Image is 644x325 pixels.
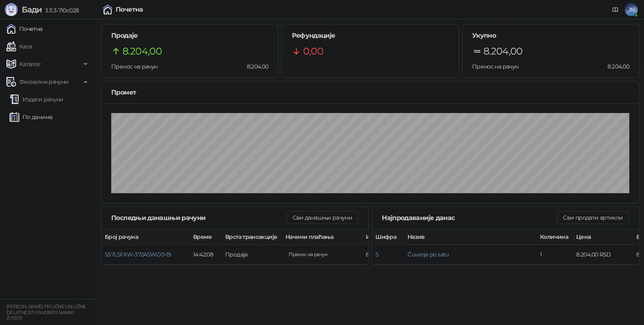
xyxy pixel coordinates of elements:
div: Промет [111,87,629,97]
span: 3.11.3-710c028 [42,7,79,14]
button: Сви продати артикли [556,211,629,224]
a: Документација [609,3,622,16]
td: Продаја [222,245,282,264]
h5: Рефундације [291,31,448,40]
button: 5S7L5FXW-372A5WO0-19 [105,251,171,258]
span: 8.204,00 [602,62,629,71]
div: Најпродаваније данас [382,213,556,223]
th: Шифра [372,229,404,245]
span: 8.204,00 [285,250,330,259]
h5: Продаје [111,31,268,40]
img: Logo [5,3,18,16]
a: Издати рачуни [10,91,63,107]
th: Износ [363,229,423,245]
span: 8.204,00 [122,44,162,59]
span: Бади [22,5,42,14]
td: 14:42:08 [190,245,222,264]
td: 8.204,00 RSD [573,245,633,264]
span: Фискални рачуни [19,74,68,90]
button: Сви данашњи рачуни [286,211,359,224]
span: 8.204,00 [241,62,268,71]
button: 5 [375,251,378,258]
td: 1 [537,245,573,264]
small: [PERSON_NAME] PR LIČNE USLUŽNE DELATNOSTI FAVORITE NANNY ŽITIŠTE [6,304,86,321]
th: Назив [404,229,537,245]
span: 8.204,00 [483,44,523,59]
span: 0,00 [303,44,323,59]
th: Начини плаћања [282,229,363,245]
th: Врста трансакције [222,229,282,245]
th: Број рачуна [102,229,190,245]
a: По данима [10,109,52,125]
span: JN [625,3,638,16]
th: Цена [573,229,633,245]
div: Последњи данашњи рачуни [111,213,286,223]
span: Пренос на рачун [111,63,157,70]
th: Време [190,229,222,245]
a: Каса [6,38,32,55]
div: Почетна [116,6,143,13]
button: Čuvanje po satu [408,251,448,258]
span: Пренос на рачун [472,63,518,70]
td: 8.204,00 RSD [363,245,423,264]
th: Количина [537,229,573,245]
span: Каталог [19,56,41,72]
h5: Укупно [472,31,629,40]
a: Почетна [6,21,43,37]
